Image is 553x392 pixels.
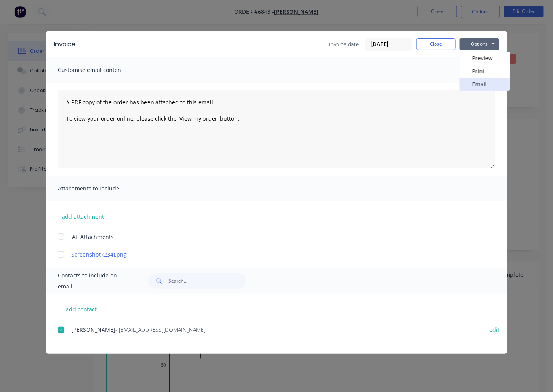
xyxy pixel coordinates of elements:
[71,250,475,259] a: Screenshot (234).png
[58,183,144,194] span: Attachments to include
[71,326,115,333] span: [PERSON_NAME]
[58,211,108,222] button: add attachment
[58,90,495,168] textarea: A PDF copy of the order has been attached to this email. To view your order online, please click ...
[115,326,205,333] span: - [EMAIL_ADDRESS][DOMAIN_NAME]
[485,324,505,335] button: edit
[460,38,499,50] button: Options
[329,40,359,48] span: Invoice date
[460,78,510,91] button: Email
[168,273,246,289] input: Search...
[58,303,105,315] button: add contact
[54,40,76,49] div: Invoice
[58,270,128,292] span: Contacts to include on email
[460,52,510,65] button: Preview
[416,38,456,50] button: Close
[58,65,144,76] span: Customise email content
[72,233,114,241] span: All Attachments
[460,65,510,78] button: Print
